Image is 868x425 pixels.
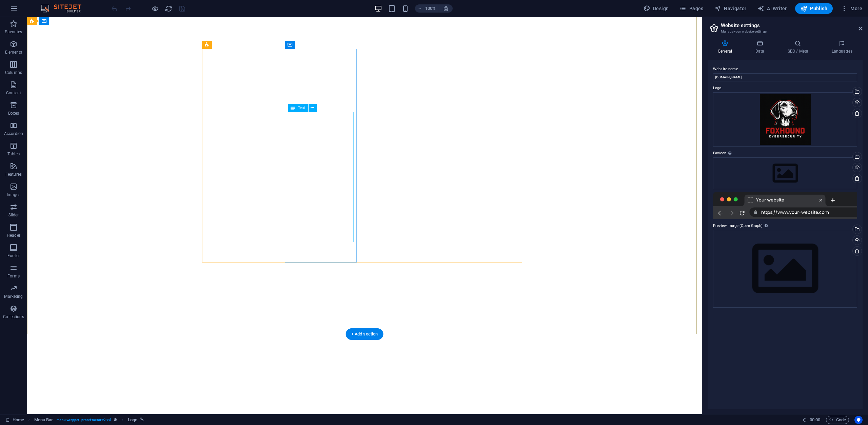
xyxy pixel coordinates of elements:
[829,416,846,424] span: Code
[641,3,672,14] button: Design
[39,4,90,13] img: Editor Logo
[712,3,749,14] button: Navigator
[854,416,863,424] button: Usercentrics
[641,3,672,14] div: Design (Ctrl+Alt+Y)
[713,157,857,189] div: Select files from the file manager, stock photos, or upload file(s)
[721,22,863,28] h2: Website settings
[821,40,863,54] h4: Languages
[34,416,144,424] nav: breadcrumb
[644,5,669,12] span: Design
[56,416,111,424] span: . menu-wrapper .preset-menu-v2-xxl
[34,416,53,424] span: Click to select. Double-click to edit
[679,5,703,12] span: Pages
[415,4,439,13] button: 100%
[140,418,144,422] i: This element is linked
[838,3,865,14] button: More
[5,29,22,35] p: Favorites
[777,40,821,54] h4: SEO / Meta
[346,328,383,340] div: + Add section
[5,172,22,177] p: Features
[677,3,706,14] button: Pages
[801,5,827,12] span: Publish
[6,90,21,96] p: Content
[7,151,20,157] p: Tables
[5,416,24,424] a: Click to cancel selection. Double-click to open Pages
[5,50,22,55] p: Elements
[745,40,777,54] h4: Data
[713,149,857,157] label: Favicon
[114,418,117,422] i: This element is a customizable preset
[3,314,24,320] p: Collections
[713,222,857,230] label: Preview Image (Open Graph)
[714,5,747,12] span: Navigator
[4,131,23,136] p: Accordion
[713,84,857,92] label: Logo
[757,5,787,12] span: AI Writer
[7,253,20,258] p: Footer
[4,294,23,299] p: Marketing
[841,5,862,12] span: More
[810,416,820,424] span: 00 00
[128,416,137,424] span: Click to select. Double-click to edit
[755,3,790,14] button: AI Writer
[713,230,857,308] div: Select files from the file manager, stock photos, or upload file(s)
[721,28,849,35] h3: Manage your website settings
[165,5,173,13] i: Reload page
[7,273,20,279] p: Forms
[713,73,857,81] input: Name...
[425,4,436,13] h6: 100%
[298,106,305,110] span: Text
[713,65,857,73] label: Website name
[713,92,857,147] div: FoxhoundLogo1-26TwbwdaIvr8q26YP1IB-Q.png
[5,70,22,75] p: Columns
[795,3,833,14] button: Publish
[164,4,173,13] button: reload
[8,111,19,116] p: Boxes
[826,416,849,424] button: Code
[814,417,815,422] span: :
[443,5,449,12] i: On resize automatically adjust zoom level to fit chosen device.
[7,192,21,197] p: Images
[8,212,19,218] p: Slider
[7,233,20,238] p: Header
[708,40,745,54] h4: General
[803,416,821,424] h6: Session time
